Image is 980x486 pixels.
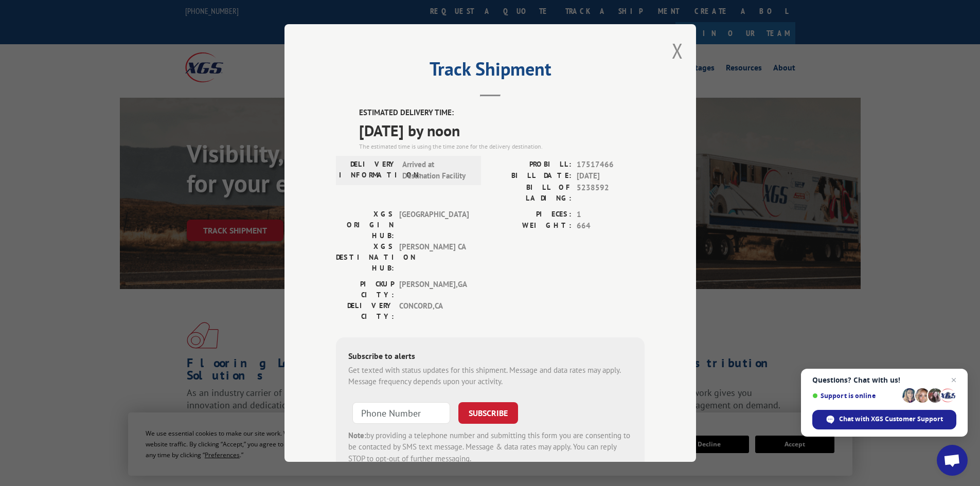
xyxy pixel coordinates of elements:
[577,170,645,182] span: [DATE]
[348,365,632,388] div: Get texted with status updates for this shipment. Message and data rates may apply. Message frequ...
[839,415,943,424] span: Chat with XGS Customer Support
[490,159,572,171] label: PROBILL:
[352,402,450,424] input: Phone Number
[359,107,645,119] label: ESTIMATED DELIVERY TIME:
[348,350,632,365] div: Subscribe to alerts
[577,209,645,221] span: 1
[948,374,960,386] span: Close chat
[490,220,572,232] label: WEIGHT:
[348,430,632,465] div: by providing a telephone number and submitting this form you are consenting to be contacted by SM...
[399,300,469,322] span: CONCORD , CA
[490,170,572,182] label: BILL DATE:
[336,241,394,274] label: XGS DESTINATION HUB:
[336,300,394,322] label: DELIVERY CITY:
[672,37,683,64] button: Close modal
[336,62,645,81] h2: Track Shipment
[577,159,645,171] span: 17517466
[399,279,469,300] span: [PERSON_NAME] , GA
[399,209,469,241] span: [GEOGRAPHIC_DATA]
[359,119,645,142] span: [DATE] by noon
[402,159,472,182] span: Arrived at Destination Facility
[577,182,645,204] span: 5238592
[336,209,394,241] label: XGS ORIGIN HUB:
[577,220,645,232] span: 664
[812,410,956,429] div: Chat with XGS Customer Support
[339,159,397,182] label: DELIVERY INFORMATION:
[490,182,572,204] label: BILL OF LADING:
[937,445,968,476] div: Open chat
[359,142,645,151] div: The estimated time is using the time zone for the delivery destination.
[812,392,899,400] span: Support is online
[399,241,469,274] span: [PERSON_NAME] CA
[812,376,956,384] span: Questions? Chat with us!
[458,402,518,424] button: SUBSCRIBE
[490,209,572,221] label: PIECES:
[348,430,366,440] strong: Note:
[336,279,394,300] label: PICKUP CITY:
